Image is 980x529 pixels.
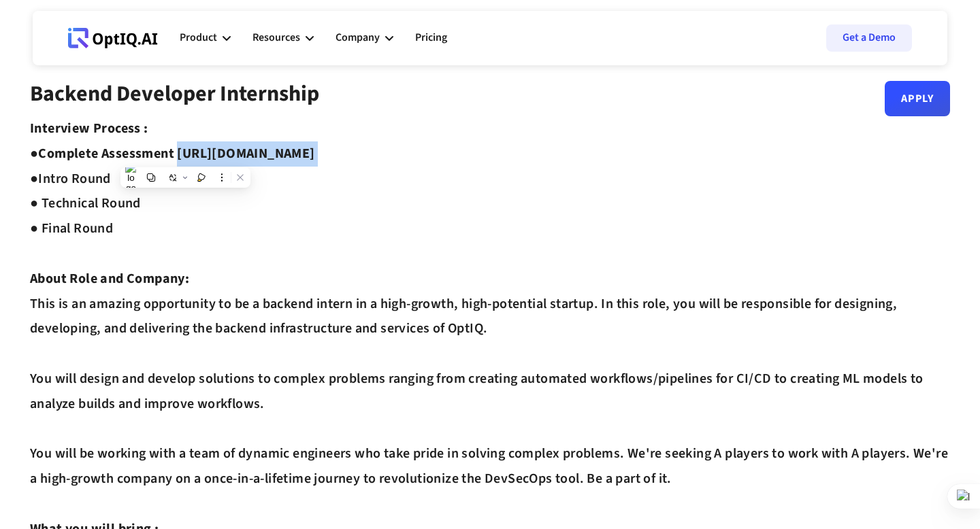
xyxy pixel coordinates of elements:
[30,269,189,288] strong: About Role and Company:
[30,119,148,138] strong: Interview Process :
[252,29,300,47] div: Resources
[30,144,315,188] strong: Complete Assessment [URL][DOMAIN_NAME] ●
[415,18,447,58] a: Pricing
[180,18,231,58] div: Product
[180,29,217,47] div: Product
[252,18,314,58] div: Resources
[30,78,319,109] strong: Backend Developer Internship
[885,81,950,116] a: Apply
[68,18,158,58] a: Webflow Homepage
[826,24,912,52] a: Get a Demo
[336,18,393,58] div: Company
[336,29,380,47] div: Company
